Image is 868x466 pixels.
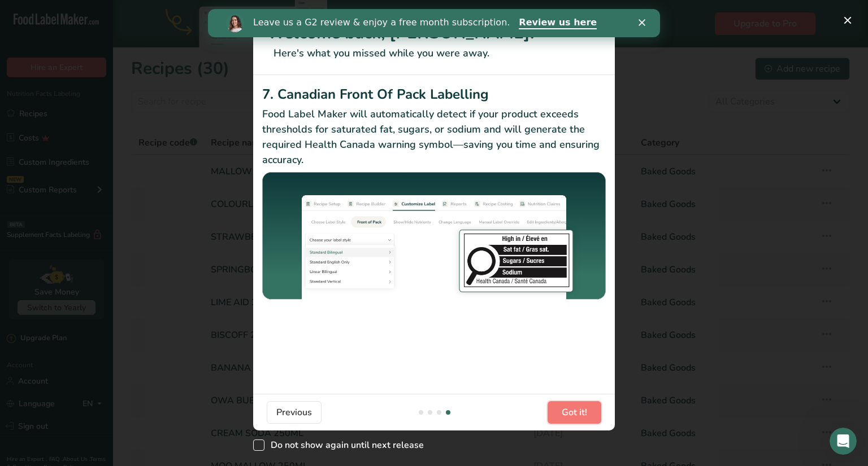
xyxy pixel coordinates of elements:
span: Got it! [562,406,587,419]
h2: 7. Canadian Front Of Pack Labelling [262,84,606,104]
p: Here's what you missed while you were away. [267,46,601,61]
span: Do not show again until next release [264,439,424,451]
iframe: Intercom live chat banner [208,9,660,37]
div: Close [431,10,442,17]
iframe: Intercom live chat [830,428,857,455]
p: Food Label Maker will automatically detect if your product exceeds thresholds for saturated fat, ... [262,107,606,168]
button: Got it! [548,401,601,424]
span: Previous [276,406,312,419]
img: Canadian Front Of Pack Labelling [262,172,606,301]
button: Previous [267,401,322,424]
